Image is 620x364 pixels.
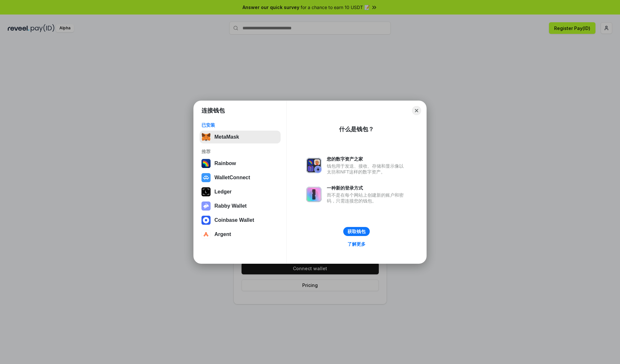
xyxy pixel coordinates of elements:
[201,230,211,239] img: svg+xml,%3Csvg%20width%3D%2228%22%20height%3D%2228%22%20viewBox%3D%220%200%2028%2028%22%20fill%3D...
[306,158,322,173] img: svg+xml,%3Csvg%20xmlns%3D%22http%3A%2F%2Fwww.w3.org%2F2000%2Fsvg%22%20fill%3D%22none%22%20viewBox...
[214,217,254,223] div: Coinbase Wallet
[201,216,211,225] img: svg+xml,%3Csvg%20width%3D%2228%22%20height%3D%2228%22%20viewBox%3D%220%200%2028%2028%22%20fill%3D...
[200,228,281,241] button: Argent
[214,134,239,140] div: MetaMask
[200,200,281,212] button: Rabby Wallet
[344,240,369,248] a: 了解更多
[214,175,250,181] div: WalletConnect
[412,106,421,115] button: Close
[201,187,211,196] img: svg+xml,%3Csvg%20xmlns%3D%22http%3A%2F%2Fwww.w3.org%2F2000%2Fsvg%22%20width%3D%2228%22%20height%3...
[327,185,407,191] div: 一种新的登录方式
[201,202,211,211] img: svg+xml,%3Csvg%20xmlns%3D%22http%3A%2F%2Fwww.w3.org%2F2000%2Fsvg%22%20fill%3D%22none%22%20viewBox...
[339,125,374,133] div: 什么是钱包？
[201,149,279,154] div: 推荐
[201,159,211,168] img: svg+xml,%3Csvg%20width%3D%22120%22%20height%3D%22120%22%20viewBox%3D%220%200%20120%20120%22%20fil...
[200,171,281,184] button: WalletConnect
[347,241,366,247] div: 了解更多
[306,187,322,202] img: svg+xml,%3Csvg%20xmlns%3D%22http%3A%2F%2Fwww.w3.org%2F2000%2Fsvg%22%20fill%3D%22none%22%20viewBox...
[214,231,231,237] div: Argent
[200,185,281,198] button: Ledger
[327,156,407,162] div: 您的数字资产之家
[201,173,211,182] img: svg+xml,%3Csvg%20width%3D%2228%22%20height%3D%2228%22%20viewBox%3D%220%200%2028%2028%22%20fill%3D...
[327,163,407,175] div: 钱包用于发送、接收、存储和显示像以太坊和NFT这样的数字资产。
[201,133,211,142] img: svg+xml,%3Csvg%20fill%3D%22none%22%20height%3D%2233%22%20viewBox%3D%220%200%2035%2033%22%20width%...
[343,227,370,236] button: 获取钱包
[200,131,281,143] button: MetaMask
[214,203,247,209] div: Rabby Wallet
[200,214,281,227] button: Coinbase Wallet
[201,122,279,128] div: 已安装
[214,161,236,166] div: Rainbow
[327,192,407,204] div: 而不是在每个网站上创建新的账户和密码，只需连接您的钱包。
[201,107,225,114] h1: 连接钱包
[347,229,366,234] div: 获取钱包
[214,189,232,195] div: Ledger
[200,157,281,170] button: Rainbow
